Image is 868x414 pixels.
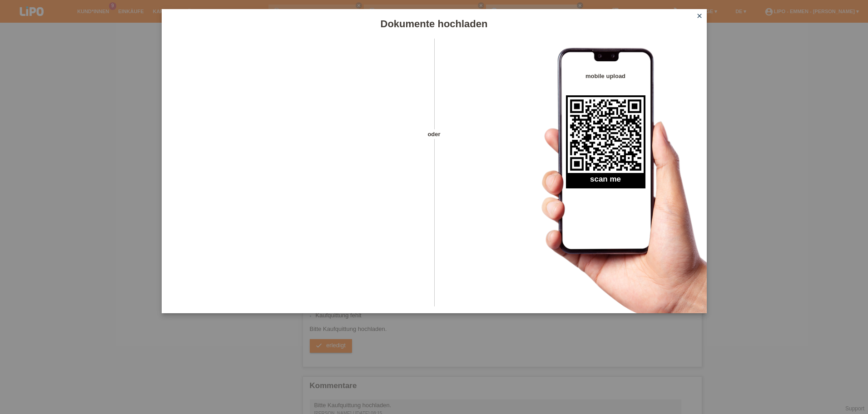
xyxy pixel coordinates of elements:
[566,175,645,188] h2: scan me
[162,18,707,30] h1: Dokumente hochladen
[175,61,418,288] iframe: Upload
[694,11,705,22] a: close
[566,73,645,79] h4: mobile upload
[696,12,703,20] i: close
[418,129,450,139] span: oder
